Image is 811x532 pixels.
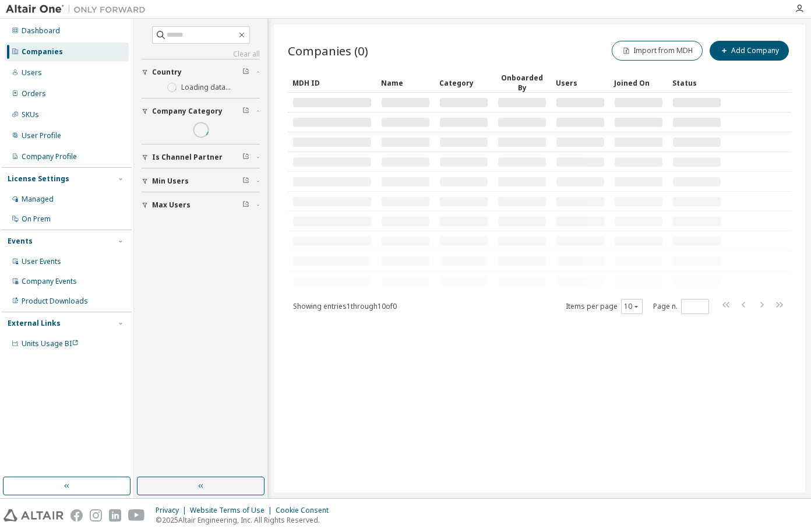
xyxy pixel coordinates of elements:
[109,509,121,522] img: linkedin.svg
[6,3,151,15] img: Altair One
[22,214,51,224] div: On Prem
[70,509,83,522] img: facebook.svg
[22,297,88,306] div: Product Downloads
[142,98,260,124] button: Company Category
[90,509,102,522] img: instagram.svg
[152,177,189,186] span: Min Users
[498,73,546,93] div: Onboarded By
[22,195,54,204] div: Managed
[439,73,488,92] div: Category
[190,506,276,515] div: Website Terms of Use
[3,509,64,522] img: altair_logo.svg
[672,73,721,92] div: Status
[142,50,260,59] a: Clear all
[710,41,789,61] button: Add Company
[242,177,249,186] span: Clear filter
[614,73,663,92] div: Joined On
[381,73,430,92] div: Name
[288,43,368,59] span: Companies (0)
[22,68,42,77] div: Users
[22,277,77,286] div: Company Events
[22,26,60,36] div: Dashboard
[8,237,33,246] div: Events
[22,131,61,140] div: User Profile
[142,59,260,85] button: Country
[242,68,249,77] span: Clear filter
[142,192,260,218] button: Max Users
[152,200,191,210] span: Max Users
[142,168,260,194] button: Min Users
[22,47,63,57] div: Companies
[653,299,709,314] span: Page n.
[8,319,61,328] div: External Links
[128,509,145,522] img: youtube.svg
[242,200,249,210] span: Clear filter
[292,73,372,92] div: MDH ID
[22,89,46,98] div: Orders
[152,107,223,116] span: Company Category
[8,174,69,184] div: License Settings
[276,506,336,515] div: Cookie Consent
[142,145,260,170] button: Is Channel Partner
[152,68,182,77] span: Country
[624,302,640,311] button: 10
[181,83,231,92] label: Loading data...
[152,153,223,162] span: Is Channel Partner
[22,339,79,348] span: Units Usage BI
[612,41,703,61] button: Import from MDH
[22,152,77,161] div: Company Profile
[22,110,39,119] div: SKUs
[293,301,397,311] span: Showing entries 1 through 10 of 0
[242,107,249,116] span: Clear filter
[242,153,249,162] span: Clear filter
[156,506,190,515] div: Privacy
[22,257,61,266] div: User Events
[566,299,643,314] span: Items per page
[156,515,336,525] p: © 2025 Altair Engineering, Inc. All Rights Reserved.
[556,73,605,92] div: Users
